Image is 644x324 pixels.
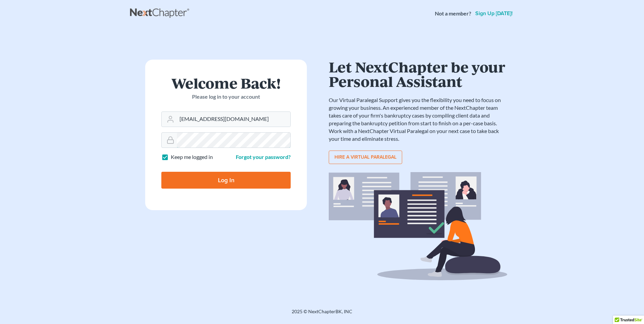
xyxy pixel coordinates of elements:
a: Hire a virtual paralegal [329,151,402,164]
h1: Let NextChapter be your Personal Assistant [329,60,507,88]
p: Please log in to your account [161,93,291,101]
a: Forgot your password? [236,154,291,160]
strong: Not a member? [435,10,471,18]
img: virtual_paralegal_bg-b12c8cf30858a2b2c02ea913d52db5c468ecc422855d04272ea22d19010d70dc.svg [329,172,507,280]
label: Keep me logged in [171,153,213,161]
a: Sign up [DATE]! [474,11,514,16]
input: Email Address [177,112,290,127]
input: Log In [161,172,291,189]
h1: Welcome Back! [161,76,291,90]
div: 2025 © NextChapterBK, INC [130,308,514,320]
p: Our Virtual Paralegal Support gives you the flexibility you need to focus on growing your busines... [329,96,507,142]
